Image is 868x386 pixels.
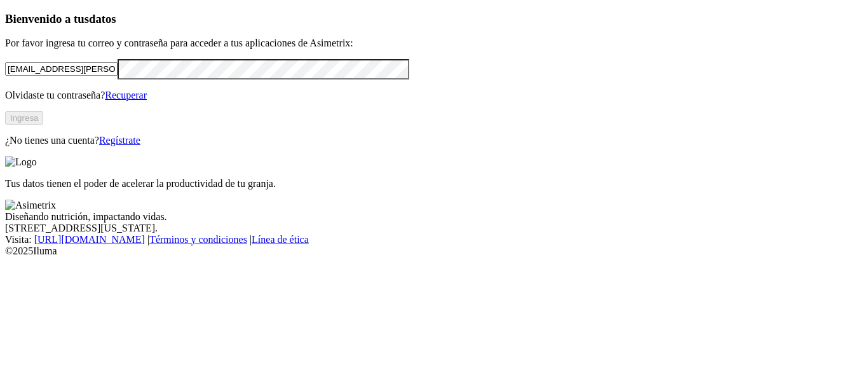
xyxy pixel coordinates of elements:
[5,178,863,190] p: Tus datos tienen el poder de acelerar la productividad de tu granja.
[252,234,309,245] a: Línea de ética
[5,38,863,49] p: Por favor ingresa tu correo y contraseña para acceder a tus aplicaciones de Asimetrix:
[5,111,43,125] button: Ingresa
[5,245,863,257] div: © 2025 Iluma
[5,211,863,223] div: Diseñando nutrición, impactando vidas.
[5,12,863,26] h3: Bienvenido a tus
[99,135,140,146] a: Regístrate
[5,156,37,168] img: Logo
[5,90,863,101] p: Olvidaste tu contraseña?
[89,12,116,25] span: datos
[149,234,247,245] a: Términos y condiciones
[5,62,118,76] input: Tu correo
[34,234,145,245] a: [URL][DOMAIN_NAME]
[5,223,863,234] div: [STREET_ADDRESS][US_STATE].
[5,234,863,245] div: Visita : | |
[5,200,56,211] img: Asimetrix
[105,90,147,100] a: Recuperar
[5,135,863,146] p: ¿No tienes una cuenta?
